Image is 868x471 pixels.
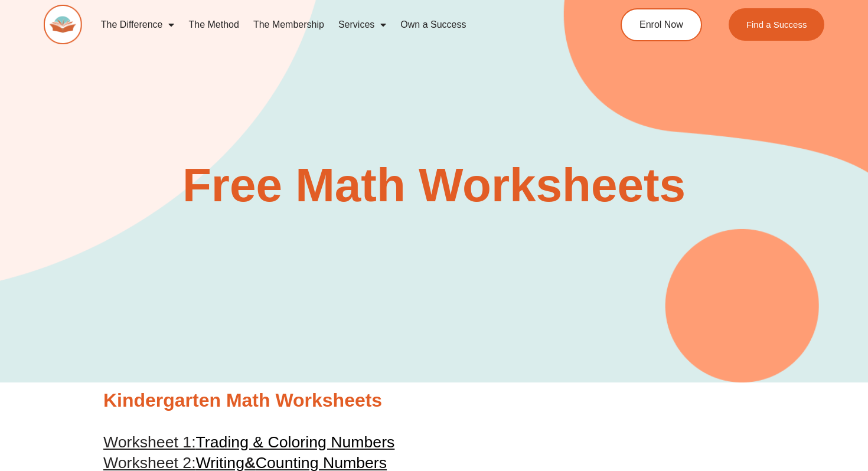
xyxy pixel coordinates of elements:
a: Worksheet 1:Trading & Coloring Numbers [103,433,394,451]
h2: Kindergarten Math Worksheets [103,388,765,413]
a: Enrol Now [621,8,702,41]
a: The Difference [94,11,182,38]
a: The Membership [246,11,331,38]
a: Own a Success [393,11,473,38]
a: The Method [181,11,246,38]
a: Find a Success [729,8,825,41]
h2: Free Math Worksheets [97,162,771,209]
a: Services [331,11,393,38]
span: Find a Success [746,20,807,29]
nav: Menu [94,11,576,38]
span: Enrol Now [639,20,683,30]
span: Trading & Coloring Numbers [196,433,395,451]
span: Worksheet 1: [103,433,196,451]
